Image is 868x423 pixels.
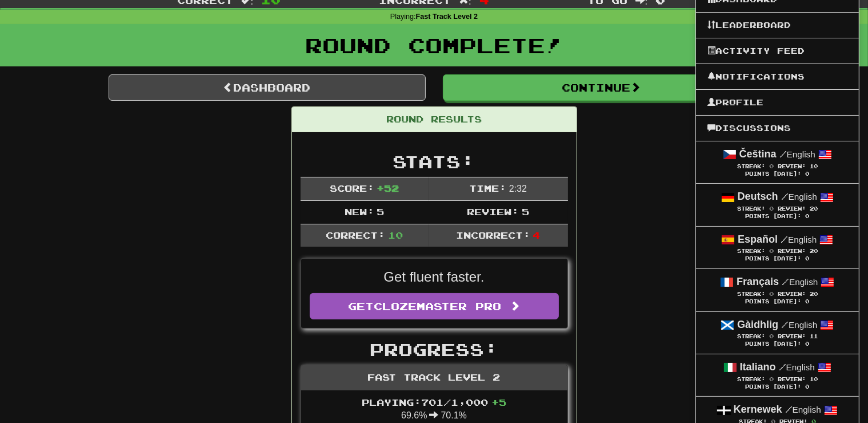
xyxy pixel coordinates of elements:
[778,333,806,339] span: Review:
[310,293,559,319] a: GetClozemaster Pro
[737,291,765,297] span: Streak:
[781,234,788,244] span: /
[737,276,779,287] strong: Français
[377,183,399,193] span: + 52
[301,340,568,359] h2: Progress:
[737,248,765,254] span: Streak:
[739,148,777,160] strong: Čeština
[781,191,789,201] span: /
[781,235,817,244] small: English
[707,171,847,178] div: Points [DATE]: 0
[785,405,821,414] small: English
[330,183,374,193] span: Score:
[778,291,806,297] span: Review:
[456,230,530,240] span: Incorrect:
[4,34,864,57] h1: Round Complete!
[778,248,806,254] span: Review:
[779,362,786,372] span: /
[707,213,847,220] div: Points [DATE]: 0
[707,255,847,263] div: Points [DATE]: 0
[779,149,787,159] span: /
[696,184,859,226] a: Deutsch /English Streak: 0 Review: 20 Points [DATE]: 0
[443,74,760,101] button: Continue
[769,205,774,212] span: 0
[810,333,818,339] span: 11
[738,191,778,202] strong: Deutsch
[491,397,506,408] span: + 5
[696,69,859,84] a: Notifications
[781,192,817,201] small: English
[738,234,778,245] strong: Español
[388,230,403,240] span: 10
[740,361,776,373] strong: Italiano
[310,267,559,287] p: Get fluent faster.
[737,163,765,169] span: Streak:
[696,141,859,183] a: Čeština /English Streak: 0 Review: 10 Points [DATE]: 0
[737,319,778,330] strong: Gàidhlig
[374,300,501,313] span: Clozemaster Pro
[734,404,782,415] strong: Kernewek
[469,183,506,193] span: Time:
[810,163,818,169] span: 10
[779,149,815,159] small: English
[810,291,818,297] span: 20
[778,376,806,382] span: Review:
[467,206,519,217] span: Review:
[345,206,374,217] span: New:
[810,376,818,382] span: 10
[301,152,568,171] h2: Stats:
[779,362,815,372] small: English
[533,230,540,240] span: 4
[362,397,506,408] span: Playing: 701 / 1,000
[522,206,529,217] span: 5
[769,290,774,297] span: 0
[377,206,384,217] span: 5
[696,227,859,268] a: Español /English Streak: 0 Review: 20 Points [DATE]: 0
[301,365,567,390] div: Fast Track Level 2
[781,319,789,330] span: /
[785,404,793,414] span: /
[781,320,817,330] small: English
[769,247,774,254] span: 0
[737,376,765,382] span: Streak:
[707,298,847,306] div: Points [DATE]: 0
[109,74,426,101] a: Dashboard
[696,95,859,110] a: Profile
[696,18,859,33] a: Leaderboard
[737,205,765,212] span: Streak:
[782,277,818,287] small: English
[326,230,385,240] span: Correct:
[810,248,818,254] span: 20
[696,121,859,136] a: Discussions
[778,205,806,212] span: Review:
[696,354,859,396] a: Italiano /English Streak: 0 Review: 10 Points [DATE]: 0
[707,384,847,391] div: Points [DATE]: 0
[416,13,478,21] strong: Fast Track Level 2
[696,44,859,58] a: Activity Feed
[292,107,577,132] div: Round Results
[696,312,859,354] a: Gàidhlig /English Streak: 0 Review: 11 Points [DATE]: 0
[769,333,774,339] span: 0
[769,163,774,169] span: 0
[769,375,774,382] span: 0
[778,163,806,169] span: Review:
[810,205,818,212] span: 20
[509,184,527,193] span: 2 : 32
[707,341,847,348] div: Points [DATE]: 0
[696,269,859,311] a: Français /English Streak: 0 Review: 20 Points [DATE]: 0
[737,333,765,339] span: Streak:
[782,276,789,287] span: /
